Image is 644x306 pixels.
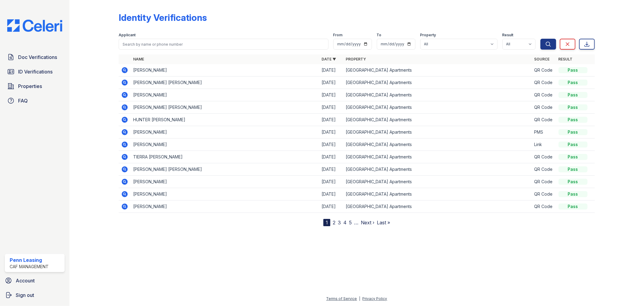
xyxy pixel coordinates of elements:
[502,33,514,37] label: Result
[131,101,319,114] td: [PERSON_NAME] [PERSON_NAME]
[18,68,53,75] span: ID Verifications
[131,200,319,213] td: [PERSON_NAME]
[2,275,67,287] a: Account
[18,97,28,104] span: FAQ
[338,220,341,226] a: 3
[319,101,344,114] td: [DATE]
[559,203,588,210] div: Pass
[131,163,319,176] td: [PERSON_NAME] [PERSON_NAME]
[559,166,588,172] div: Pass
[532,101,556,114] td: QR Code
[363,296,387,301] a: Privacy Policy
[319,64,344,76] td: [DATE]
[559,57,573,61] a: Result
[5,95,65,107] a: FAQ
[333,33,343,37] label: From
[131,89,319,101] td: [PERSON_NAME]
[131,176,319,188] td: [PERSON_NAME]
[319,151,344,163] td: [DATE]
[131,151,319,163] td: TIERRA [PERSON_NAME]
[319,163,344,176] td: [DATE]
[119,33,136,37] label: Applicant
[559,191,588,197] div: Pass
[319,126,344,138] td: [DATE]
[532,176,556,188] td: QR Code
[333,220,335,226] a: 2
[5,51,65,63] a: Doc Verifications
[559,80,588,86] div: Pass
[344,151,532,163] td: [GEOGRAPHIC_DATA] Apartments
[319,76,344,89] td: [DATE]
[18,83,42,90] span: Properties
[344,64,532,76] td: [GEOGRAPHIC_DATA] Apartments
[344,188,532,200] td: [GEOGRAPHIC_DATA] Apartments
[377,220,390,226] a: Last »
[532,163,556,176] td: QR Code
[133,57,144,61] a: Name
[532,138,556,151] td: Link
[344,200,532,213] td: [GEOGRAPHIC_DATA] Apartments
[326,296,357,301] a: Terms of Service
[10,264,49,270] div: CAF Management
[532,126,556,138] td: PMS
[377,33,382,37] label: To
[10,256,49,264] div: Penn Leasing
[344,114,532,126] td: [GEOGRAPHIC_DATA] Apartments
[319,200,344,213] td: [DATE]
[559,117,588,123] div: Pass
[131,76,319,89] td: [PERSON_NAME] [PERSON_NAME]
[532,188,556,200] td: QR Code
[131,188,319,200] td: [PERSON_NAME]
[131,138,319,151] td: [PERSON_NAME]
[319,176,344,188] td: [DATE]
[131,64,319,76] td: [PERSON_NAME]
[344,126,532,138] td: [GEOGRAPHIC_DATA] Apartments
[420,33,436,37] label: Property
[344,89,532,101] td: [GEOGRAPHIC_DATA] Apartments
[319,138,344,151] td: [DATE]
[532,76,556,89] td: QR Code
[344,138,532,151] td: [GEOGRAPHIC_DATA] Apartments
[354,219,358,226] span: …
[559,92,588,98] div: Pass
[559,129,588,135] div: Pass
[2,19,67,32] img: CE_Logo_Blue-a8612792a0a2168367f1c8372b55b34899dd931a85d93a1a3d3e32e68fde9ad4.png
[344,76,532,89] td: [GEOGRAPHIC_DATA] Apartments
[322,57,336,61] a: Date ▼
[16,277,35,284] span: Account
[559,179,588,185] div: Pass
[319,114,344,126] td: [DATE]
[532,89,556,101] td: QR Code
[349,220,352,226] a: 5
[319,89,344,101] td: [DATE]
[534,57,550,61] a: Source
[16,291,34,299] span: Sign out
[532,64,556,76] td: QR Code
[532,114,556,126] td: QR Code
[2,289,67,301] a: Sign out
[131,126,319,138] td: [PERSON_NAME]
[344,163,532,176] td: [GEOGRAPHIC_DATA] Apartments
[559,67,588,73] div: Pass
[18,54,57,61] span: Doc Verifications
[5,66,65,78] a: ID Verifications
[559,104,588,110] div: Pass
[344,101,532,114] td: [GEOGRAPHIC_DATA] Apartments
[319,188,344,200] td: [DATE]
[359,296,360,301] div: |
[532,151,556,163] td: QR Code
[119,39,328,50] input: Search by name or phone number
[5,80,65,92] a: Properties
[119,12,207,23] div: Identity Verifications
[532,200,556,213] td: QR Code
[323,219,330,226] div: 1
[346,57,366,61] a: Property
[559,154,588,160] div: Pass
[344,176,532,188] td: [GEOGRAPHIC_DATA] Apartments
[361,220,374,226] a: Next ›
[343,220,347,226] a: 4
[559,142,588,148] div: Pass
[131,114,319,126] td: HUNTER [PERSON_NAME]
